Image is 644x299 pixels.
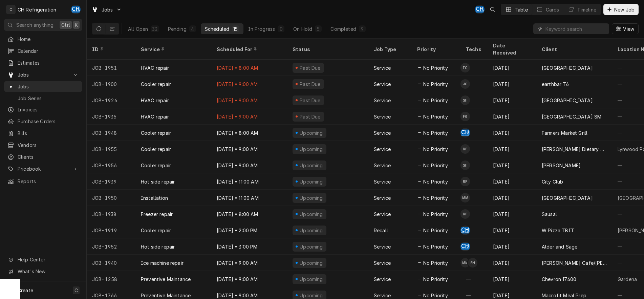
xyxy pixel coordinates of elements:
[211,255,287,271] div: [DATE] • 9:00 AM
[603,4,639,15] button: New Job
[141,162,171,169] div: Cooler repair
[141,81,171,88] div: Cooler repair
[16,21,53,28] span: Search anything
[488,141,536,157] div: [DATE]
[152,25,157,33] div: 33
[460,161,470,170] div: SH
[299,276,324,283] div: Upcoming
[299,211,324,218] div: Upcoming
[233,25,238,33] div: 15
[542,211,557,218] div: Sausal
[191,25,195,33] div: 4
[71,5,81,14] div: Chris Hiraga's Avatar
[423,292,448,299] span: No Priority
[460,63,470,72] div: FG
[460,95,470,105] div: Steven Hiraga's Avatar
[460,271,488,287] div: —
[423,243,448,250] span: No Priority
[211,222,287,238] div: [DATE] • 2:00 PM
[613,6,636,13] span: New Job
[18,106,79,113] span: Invoices
[542,194,593,201] div: [GEOGRAPHIC_DATA]
[141,227,171,234] div: Cooler repair
[18,256,78,263] span: Help Center
[18,165,69,172] span: Pricebook
[18,59,79,66] span: Estimates
[460,242,470,251] div: Chris Hiraga's Avatar
[4,128,82,139] a: Bills
[18,130,79,137] span: Bills
[374,276,391,283] div: Service
[211,157,287,173] div: [DATE] • 9:00 AM
[128,25,148,33] div: All Open
[423,227,448,234] span: No Priority
[87,141,135,157] div: JOB-1955
[468,258,477,268] div: SH
[102,6,113,13] span: Jobs
[423,276,448,283] span: No Priority
[87,206,135,222] div: JOB-1938
[141,64,169,71] div: HVAC repair
[374,178,391,185] div: Service
[460,209,470,219] div: Ruben Perez's Avatar
[211,125,287,141] div: [DATE] • 8:00 AM
[460,258,470,268] div: Moises Melena's Avatar
[4,151,82,163] a: Clients
[488,76,536,92] div: [DATE]
[87,157,135,173] div: JOB-1956
[542,178,563,185] div: City Club
[18,287,33,293] span: Create
[141,129,171,136] div: Cooler repair
[18,6,57,13] div: CH Refrigeration
[460,112,470,121] div: FG
[299,227,324,234] div: Upcoming
[374,162,391,169] div: Service
[299,113,322,120] div: Past Due
[4,93,82,104] a: Job Series
[460,161,470,170] div: Steven Hiraga's Avatar
[488,271,536,287] div: [DATE]
[293,25,312,33] div: On Hold
[211,173,287,190] div: [DATE] • 11:00 AM
[622,25,636,33] span: View
[18,71,69,78] span: Jobs
[299,194,324,201] div: Upcoming
[374,129,391,136] div: Service
[493,42,530,56] div: Date Received
[423,129,448,136] span: No Priority
[299,178,324,185] div: Upcoming
[487,4,498,15] button: Open search
[89,4,125,15] a: Go to Jobs
[612,23,639,34] button: View
[4,163,82,174] a: Go to Pricebook
[423,81,448,88] span: No Priority
[488,238,536,255] div: [DATE]
[299,129,324,136] div: Upcoming
[299,64,322,71] div: Past Due
[217,46,280,53] div: Scheduled For
[460,193,470,202] div: Moises Melena's Avatar
[330,25,356,33] div: Completed
[374,194,391,201] div: Service
[299,162,324,169] div: Upcoming
[211,60,287,76] div: [DATE] • 8:00 AM
[248,25,275,33] div: In Progress
[4,19,82,31] button: Search anythingCtrlK
[141,178,175,185] div: Hot side repair
[299,81,322,88] div: Past Due
[61,21,70,28] span: Ctrl
[211,238,287,255] div: [DATE] • 3:00 PM
[141,292,191,299] div: Preventive Maintance
[360,25,364,33] div: 9
[141,194,168,201] div: Installation
[374,81,391,88] div: Service
[211,76,287,92] div: [DATE] • 9:00 AM
[87,173,135,190] div: JOB-1939
[374,146,391,153] div: Service
[141,97,169,104] div: HVAC repair
[542,46,605,53] div: Client
[423,97,448,104] span: No Priority
[211,141,287,157] div: [DATE] • 9:00 AM
[542,276,576,283] div: Chevron 17400
[542,243,577,250] div: Alder and Sage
